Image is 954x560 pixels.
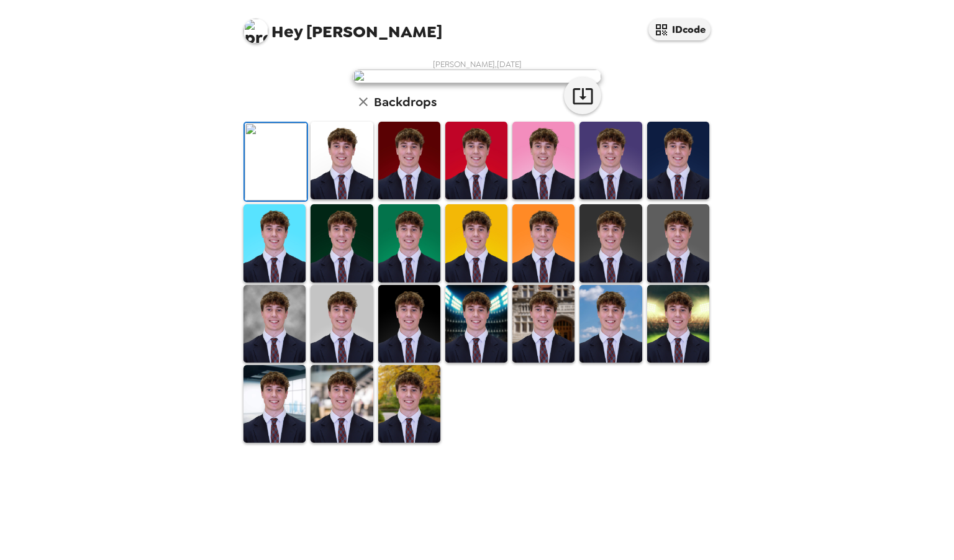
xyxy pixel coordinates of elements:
h6: Backdrops [374,92,437,112]
button: IDcode [648,19,711,40]
img: Original [245,123,307,201]
span: [PERSON_NAME] , [DATE] [433,59,522,70]
img: user [353,70,601,83]
span: Hey [271,20,302,43]
span: [PERSON_NAME] [243,12,442,40]
img: profile pic [243,19,268,43]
